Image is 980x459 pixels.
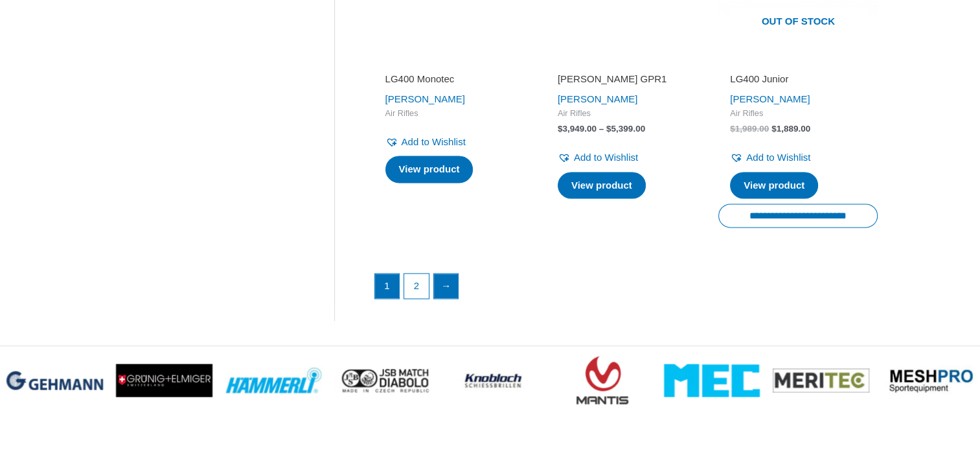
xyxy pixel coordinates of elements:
[558,148,638,167] a: Add to Wishlist
[771,124,777,134] span: $
[374,273,878,305] nav: Product Pagination
[558,54,694,70] iframe: Customer reviews powered by Trustpilot
[730,73,866,90] a: LG400 Junior
[385,73,521,86] h2: LG400 Monotec
[404,274,429,298] a: Page 2
[402,136,466,147] span: Add to Wishlist
[385,133,466,151] a: Add to Wishlist
[558,108,694,119] span: Air Rifles
[574,152,638,163] span: Add to Wishlist
[558,124,563,134] span: $
[385,108,521,119] span: Air Rifles
[385,93,465,104] a: [PERSON_NAME]
[558,93,637,104] a: [PERSON_NAME]
[558,124,597,134] bdi: 3,949.00
[558,172,646,199] a: Select options for “Pardini GPR1”
[385,73,521,90] a: LG400 Monotec
[746,152,810,163] span: Add to Wishlist
[385,54,521,70] iframe: Customer reviews powered by Trustpilot
[730,73,866,86] h2: LG400 Junior
[434,274,459,298] a: →
[730,54,866,70] iframe: Customer reviews powered by Trustpilot
[599,124,604,134] span: –
[730,172,818,199] a: Read more about “LG400 Junior”
[771,124,810,134] bdi: 1,889.00
[558,73,694,86] h2: [PERSON_NAME] GPR1
[730,148,810,167] a: Add to Wishlist
[730,124,769,134] bdi: 1,989.00
[606,124,611,134] span: $
[558,73,694,90] a: [PERSON_NAME] GPR1
[728,7,868,37] span: Out of stock
[730,108,866,119] span: Air Rifles
[606,124,645,134] bdi: 5,399.00
[730,124,735,134] span: $
[730,93,810,104] a: [PERSON_NAME]
[375,274,400,298] span: Page 1
[385,156,473,183] a: Select options for “LG400 Monotec”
